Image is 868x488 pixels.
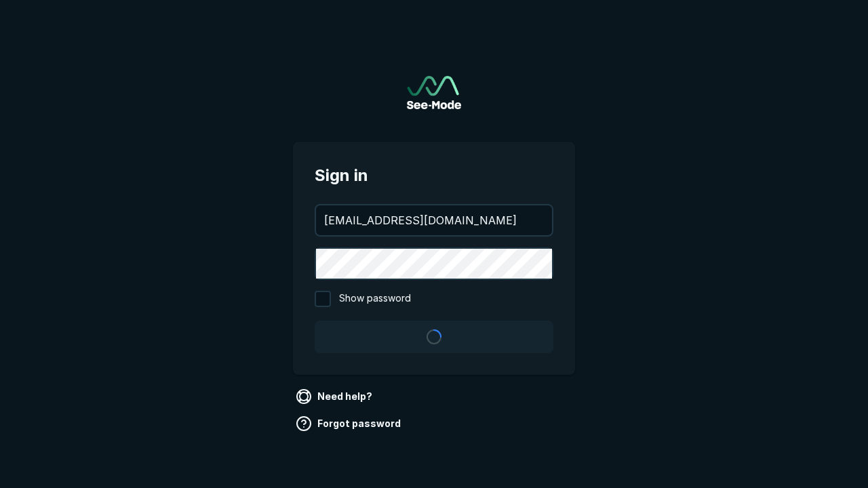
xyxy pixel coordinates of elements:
span: Sign in [315,163,553,188]
a: Go to sign in [407,76,461,109]
input: your@email.com [316,205,552,235]
a: Need help? [293,386,378,407]
span: Show password [339,291,411,307]
a: Forgot password [293,413,406,434]
img: See-Mode Logo [407,76,461,109]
